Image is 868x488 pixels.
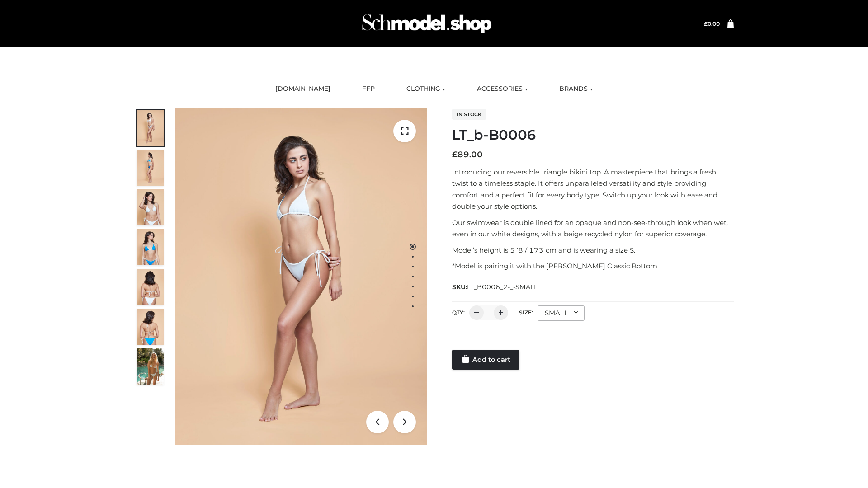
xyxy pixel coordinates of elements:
[452,350,519,370] a: Add to cart
[452,260,734,272] p: *Model is pairing it with the [PERSON_NAME] Classic Bottom
[452,109,486,120] span: In stock
[467,283,538,291] span: LT_B0006_2-_-SMALL
[704,20,720,27] a: £0.00
[175,108,427,445] img: ArielClassicBikiniTop_CloudNine_AzureSky_OW114ECO_1
[470,79,534,99] a: ACCESSORIES
[704,20,720,27] bdi: 0.00
[452,150,458,160] span: £
[137,309,164,345] img: ArielClassicBikiniTop_CloudNine_AzureSky_OW114ECO_8-scaled.jpg
[137,110,164,146] img: ArielClassicBikiniTop_CloudNine_AzureSky_OW114ECO_1-scaled.jpg
[538,305,585,321] div: SMALL
[355,79,382,99] a: FFP
[452,166,734,212] p: Introducing our reversible triangle bikini top. A masterpiece that brings a fresh twist to a time...
[452,150,483,160] bdi: 89.00
[452,127,734,143] h1: LT_b-B0006
[519,309,533,316] label: Size:
[269,79,337,99] a: [DOMAIN_NAME]
[452,244,734,256] p: Model’s height is 5 ‘8 / 173 cm and is wearing a size S.
[552,79,599,99] a: BRANDS
[400,79,452,99] a: CLOTHING
[452,282,538,292] span: SKU:
[137,150,164,186] img: ArielClassicBikiniTop_CloudNine_AzureSky_OW114ECO_2-scaled.jpg
[452,309,465,316] label: QTY:
[704,20,708,27] span: £
[452,217,734,240] p: Our swimwear is double lined for an opaque and non-see-through look when wet, even in our white d...
[359,6,495,42] img: Schmodel Admin 964
[137,348,164,385] img: Arieltop_CloudNine_AzureSky2.jpg
[137,269,164,305] img: ArielClassicBikiniTop_CloudNine_AzureSky_OW114ECO_7-scaled.jpg
[137,229,164,265] img: ArielClassicBikiniTop_CloudNine_AzureSky_OW114ECO_4-scaled.jpg
[137,189,164,225] img: ArielClassicBikiniTop_CloudNine_AzureSky_OW114ECO_3-scaled.jpg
